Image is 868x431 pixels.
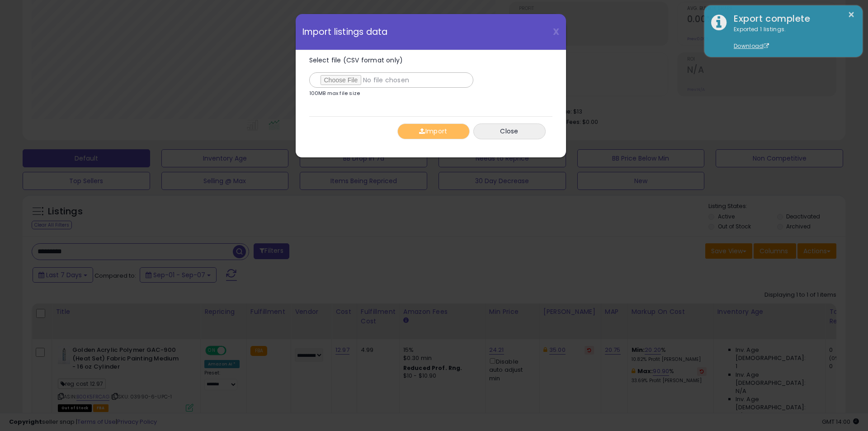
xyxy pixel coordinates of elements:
[397,123,470,139] button: Import
[848,9,855,20] button: ×
[727,12,856,25] div: Export complete
[553,25,559,38] span: X
[734,42,769,50] a: Download
[309,56,403,65] span: Select file (CSV format only)
[727,25,856,51] div: Exported 1 listings.
[309,91,360,96] p: 100MB max file size
[302,28,388,36] span: Import listings data
[473,123,546,139] button: Close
